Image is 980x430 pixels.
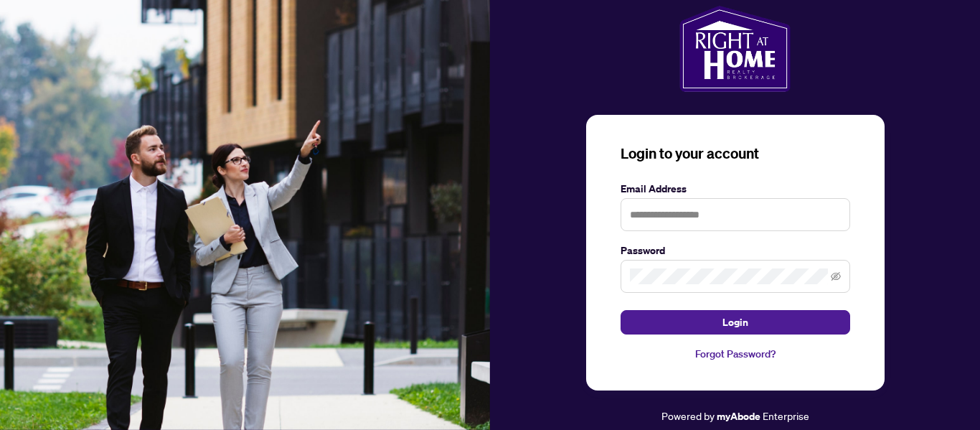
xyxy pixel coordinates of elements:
[661,409,715,422] span: Powered by
[621,346,850,362] a: Forgot Password?
[831,271,841,281] span: eye-invisible
[717,408,760,424] a: myAbode
[621,144,850,164] h3: Login to your account
[722,311,748,334] span: Login
[621,310,850,335] button: Login
[621,181,850,197] label: Email Address
[679,6,791,92] img: ma-logo
[763,409,809,422] span: Enterprise
[621,243,850,258] label: Password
